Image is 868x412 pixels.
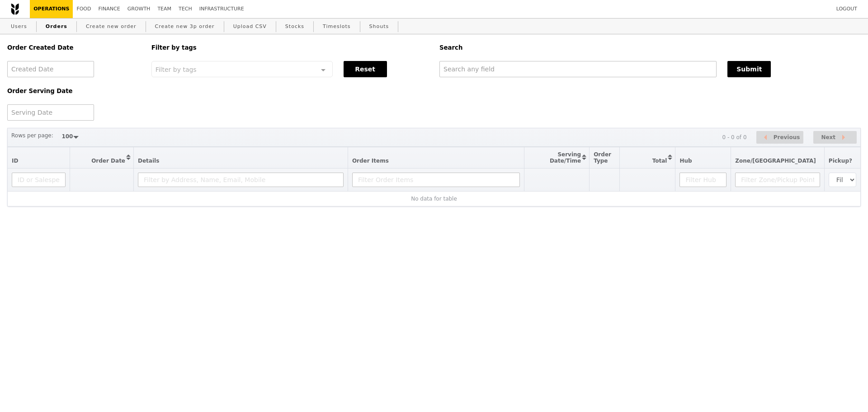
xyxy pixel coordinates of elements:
[679,173,726,187] input: Filter Hub
[12,158,18,164] span: ID
[7,88,141,94] h5: Order Serving Date
[727,61,771,77] button: Submit
[42,19,71,35] a: Orders
[7,19,31,35] a: Users
[352,158,389,164] span: Order Items
[282,19,308,35] a: Stocks
[319,19,354,35] a: Timeslots
[7,61,94,77] input: Created Date
[774,132,800,143] span: Previous
[11,131,53,140] label: Rows per page:
[12,196,856,202] div: No data for table
[735,158,816,164] span: Zone/[GEOGRAPHIC_DATA]
[230,19,270,35] a: Upload CSV
[821,132,835,143] span: Next
[735,173,820,187] input: Filter Zone/Pickup Point
[352,173,520,187] input: Filter Order Items
[722,134,746,140] div: 0 - 0 of 0
[366,19,393,35] a: Shouts
[12,173,66,187] input: ID or Salesperson name
[7,44,141,51] h5: Order Created Date
[439,61,717,77] input: Search any field
[82,19,140,35] a: Create new order
[151,19,218,35] a: Create new 3p order
[439,44,861,51] h5: Search
[679,158,692,164] span: Hub
[151,44,429,51] h5: Filter by tags
[756,131,803,144] button: Previous
[11,3,19,15] img: Grain logo
[7,104,94,121] input: Serving Date
[344,61,387,77] button: Reset
[829,158,852,164] span: Pickup?
[138,158,159,164] span: Details
[813,131,857,144] button: Next
[594,151,611,164] span: Order Type
[138,173,344,187] input: Filter by Address, Name, Email, Mobile
[156,65,197,73] span: Filter by tags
